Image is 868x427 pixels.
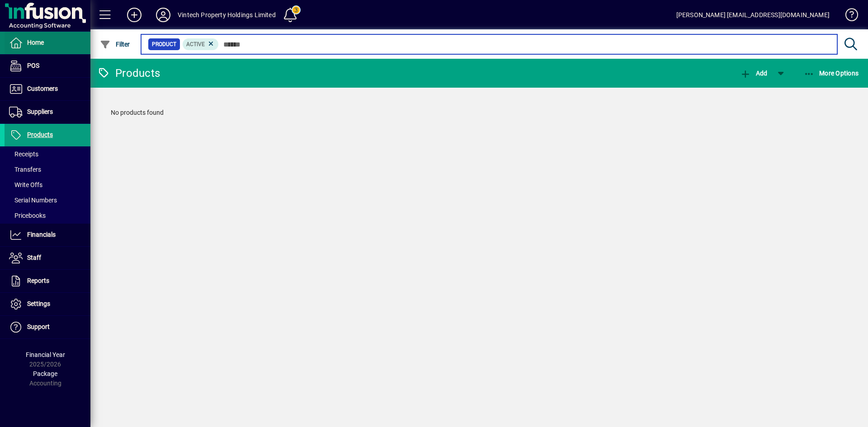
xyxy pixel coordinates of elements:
[9,212,46,219] span: Pricebooks
[178,8,276,22] div: Vintech Property Holdings Limited
[27,323,50,330] span: Support
[5,293,90,315] a: Settings
[27,254,41,261] span: Staff
[9,150,38,158] span: Receipts
[804,70,859,77] span: More Options
[839,2,857,31] a: Knowledge Base
[27,62,39,69] span: POS
[98,36,132,52] button: Filter
[5,177,90,192] a: Write Offs
[738,65,769,81] button: Add
[5,146,90,162] a: Receipts
[5,316,90,338] a: Support
[740,70,767,77] span: Add
[5,78,90,100] a: Customers
[33,370,57,377] span: Package
[27,277,49,284] span: Reports
[5,224,90,246] a: Financials
[5,55,90,77] a: POS
[9,181,42,188] span: Write Offs
[120,7,149,23] button: Add
[97,66,160,80] div: Products
[802,65,861,81] button: More Options
[27,108,53,115] span: Suppliers
[102,99,857,127] div: No products found
[5,208,90,223] a: Pricebooks
[100,41,130,48] span: Filter
[5,101,90,123] a: Suppliers
[5,270,90,292] a: Reports
[27,85,58,92] span: Customers
[9,166,41,173] span: Transfers
[152,40,176,49] span: Product
[27,131,53,138] span: Products
[186,41,205,47] span: Active
[26,351,65,358] span: Financial Year
[9,197,57,204] span: Serial Numbers
[27,39,44,46] span: Home
[676,8,830,22] div: [PERSON_NAME] [EMAIL_ADDRESS][DOMAIN_NAME]
[183,38,219,50] mat-chip: Activation Status: Active
[5,192,90,208] a: Serial Numbers
[5,32,90,54] a: Home
[5,162,90,177] a: Transfers
[149,7,178,23] button: Profile
[27,231,56,238] span: Financials
[27,300,50,307] span: Settings
[5,247,90,269] a: Staff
